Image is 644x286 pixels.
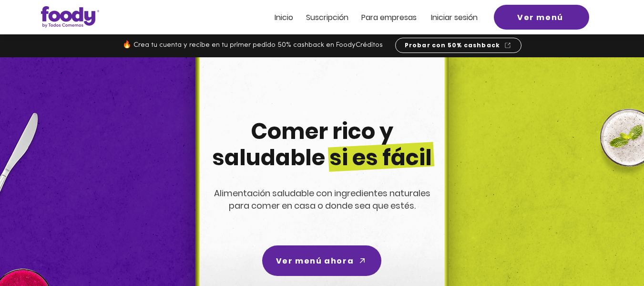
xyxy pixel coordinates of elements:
iframe: Messagebird Livechat Widget [589,231,634,276]
span: Ver menú [517,11,563,23]
span: ra empresas [370,12,417,23]
span: Inicio [275,12,293,23]
span: Comer rico y saludable si es fácil [212,116,432,173]
a: Probar con 50% cashback [395,38,521,53]
a: Para empresas [361,13,417,21]
a: Inicio [275,13,293,21]
span: Iniciar sesión [431,12,478,23]
span: 🔥 Crea tu cuenta y recibe en tu primer pedido 50% cashback en FoodyCréditos [123,42,383,49]
span: Probar con 50% cashback [405,41,501,50]
span: Pa [361,12,370,23]
span: Alimentación saludable con ingredientes naturales para comer en casa o donde sea que estés. [214,187,430,212]
span: Ver menú ahora [276,255,354,267]
a: Ver menú ahora [262,245,381,276]
a: Ver menú [494,5,589,30]
a: Iniciar sesión [431,13,478,21]
img: Logo_Foody V2.0.0 (3).png [41,6,99,28]
a: Suscripción [306,13,348,21]
span: Suscripción [306,12,348,23]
